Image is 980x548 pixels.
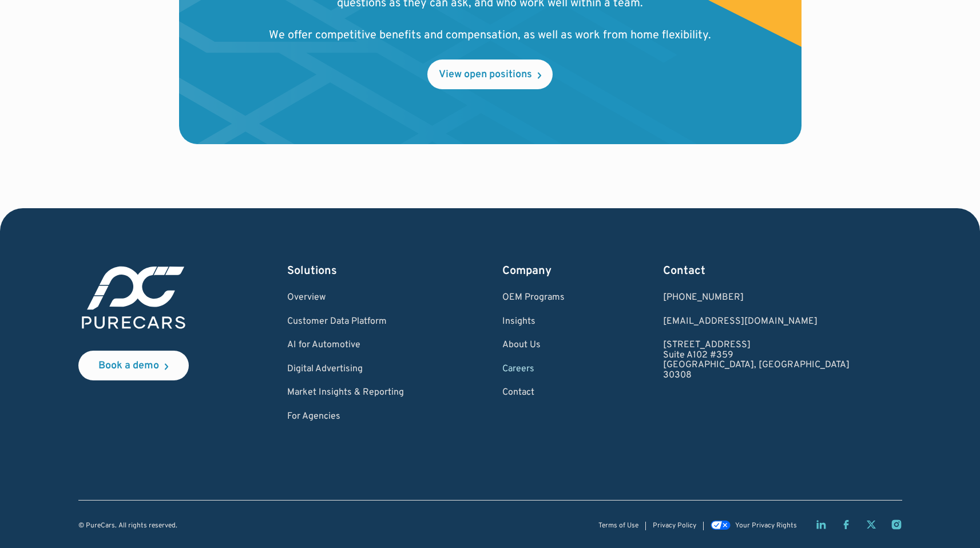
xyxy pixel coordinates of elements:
a: Market Insights & Reporting [287,388,404,398]
a: Overview [287,293,404,303]
a: LinkedIn page [815,519,827,530]
div: Your Privacy Rights [735,522,797,530]
a: [STREET_ADDRESS]Suite A102 #359[GEOGRAPHIC_DATA], [GEOGRAPHIC_DATA]30308 [663,340,850,380]
div: [PHONE_NUMBER] [663,293,850,303]
a: Instagram page [891,519,902,530]
div: Book a demo [98,361,159,371]
a: View open positions [427,59,553,89]
a: AI for Automotive [287,340,404,351]
a: Insights [502,317,565,327]
div: Contact [663,263,850,279]
a: OEM Programs [502,293,565,303]
a: Contact [502,388,565,398]
div: Solutions [287,263,404,279]
div: View open positions [439,70,532,80]
a: Your Privacy Rights [711,522,796,530]
a: Digital Advertising [287,364,404,375]
div: © PureCars. All rights reserved. [78,522,177,530]
a: Customer Data Platform [287,317,404,327]
a: Book a demo [78,351,189,380]
a: Terms of Use [598,522,638,530]
a: Email us [663,317,850,327]
a: Careers [502,364,565,375]
a: About Us [502,340,565,351]
a: For Agencies [287,412,404,422]
img: purecars logo [78,263,189,332]
div: Company [502,263,565,279]
a: Twitter X page [866,519,877,530]
a: Privacy Policy [653,522,696,530]
a: Facebook page [840,519,852,530]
